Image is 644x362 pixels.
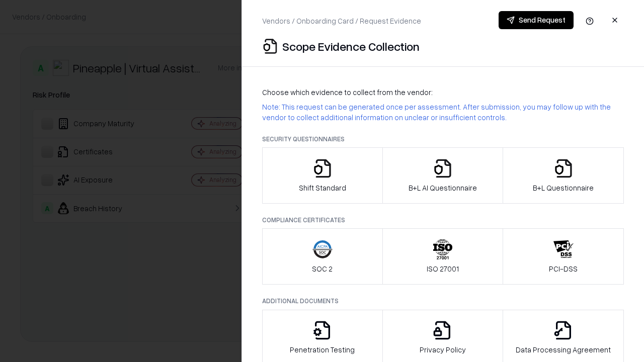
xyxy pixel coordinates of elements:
button: B+L Questionnaire [503,147,624,204]
button: B+L AI Questionnaire [382,147,504,204]
p: ISO 27001 [427,263,459,274]
p: Privacy Policy [420,344,466,355]
p: Compliance Certificates [262,216,624,224]
button: Shift Standard [262,147,383,204]
p: SOC 2 [312,263,333,274]
p: Shift Standard [299,183,346,193]
p: Additional Documents [262,297,624,305]
p: Penetration Testing [290,344,355,355]
p: Choose which evidence to collect from the vendor: [262,87,624,98]
p: B+L AI Questionnaire [409,183,477,193]
p: B+L Questionnaire [533,183,594,193]
p: PCI-DSS [549,263,578,274]
p: Note: This request can be generated once per assessment. After submission, you may follow up with... [262,102,624,123]
button: Send Request [499,11,574,29]
p: Data Processing Agreement [516,344,611,355]
button: ISO 27001 [382,228,504,285]
p: Security Questionnaires [262,135,624,143]
p: Scope Evidence Collection [282,38,420,54]
button: SOC 2 [262,228,383,285]
button: PCI-DSS [503,228,624,285]
p: Vendors / Onboarding Card / Request Evidence [262,16,421,26]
